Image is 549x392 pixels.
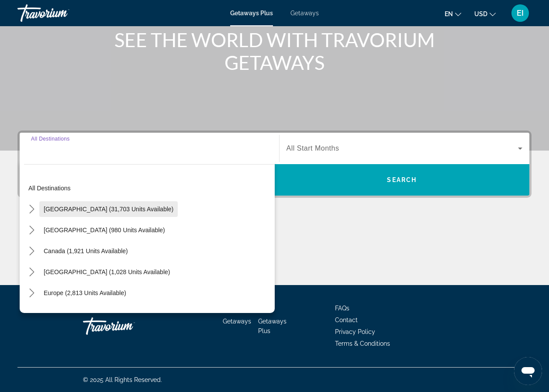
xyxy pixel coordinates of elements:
span: All Start Months [287,144,339,152]
button: Search [275,164,530,196]
span: [GEOGRAPHIC_DATA] (1,028 units available) [44,268,170,275]
button: Toggle Mexico (980 units available) submenu [24,223,39,238]
button: Select destination: United States (31,703 units available) [39,201,178,217]
button: Toggle Europe (2,813 units available) submenu [24,285,39,301]
span: [GEOGRAPHIC_DATA] (31,703 units available) [44,206,173,213]
span: EI [517,9,524,17]
h1: SEE THE WORLD WITH TRAVORIUM GETAWAYS [111,28,439,74]
button: Select destination: Mexico (980 units available) [39,222,169,238]
span: [GEOGRAPHIC_DATA] (980 units available) [44,227,165,234]
button: Toggle Canada (1,921 units available) submenu [24,244,39,259]
a: Go Home [83,313,170,339]
div: Search widget [20,133,529,196]
button: Select destination: Europe (2,813 units available) [39,285,131,301]
input: Select destination [31,144,268,154]
span: All destinations [28,185,71,192]
button: Toggle United States (31,703 units available) submenu [24,202,39,217]
a: Privacy Policy [335,328,375,335]
a: FAQs [335,305,349,312]
button: Select destination: Caribbean & Atlantic Islands (1,028 units available) [39,264,174,280]
a: Getaways Plus [230,10,273,17]
button: Change currency [474,7,496,20]
span: Canada (1,921 units available) [44,248,128,254]
a: Getaways Plus [258,318,287,334]
button: Select destination: Australia (198 units available) [39,306,130,322]
button: Select destination: All destinations [24,180,275,196]
button: Toggle Australia (198 units available) submenu [24,306,39,322]
a: Terms & Conditions [335,340,390,347]
div: Destination options [20,160,275,313]
span: USD [474,10,487,17]
a: Getaways [223,318,251,325]
span: en [445,10,453,17]
span: Europe (2,813 units available) [44,289,126,296]
span: Search [387,176,417,183]
button: Toggle Caribbean & Atlantic Islands (1,028 units available) submenu [24,265,39,280]
button: Change language [445,7,461,20]
iframe: Button to launch messaging window [514,357,542,385]
span: All Destinations [31,136,70,141]
button: Select destination: Canada (1,921 units available) [39,243,132,259]
a: Getaways [290,10,319,17]
button: User Menu [509,4,532,22]
a: Travorium [17,2,105,24]
a: Contact [335,316,358,323]
span: © 2025 All Rights Reserved. [83,376,162,383]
